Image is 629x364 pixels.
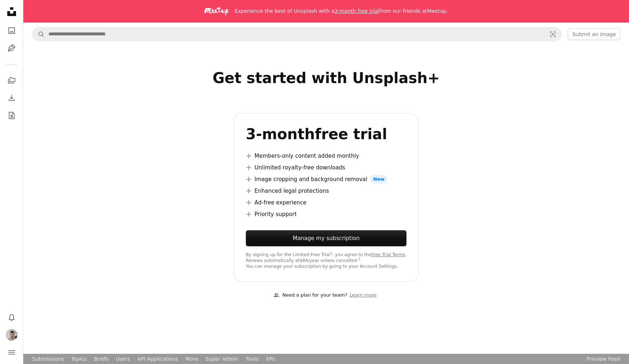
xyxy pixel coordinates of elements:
[329,252,334,255] a: 1
[112,355,134,363] a: Users
[4,310,19,325] button: Notifications
[235,8,448,15] span: Experience the best of Unsplash with a from our friends at Meetup .
[544,27,562,41] button: Visual search
[357,257,362,261] a: 2
[242,354,262,364] button: Trials
[246,264,406,270] li: You can manage your subscription by going to your Account Settings.
[92,69,561,87] h2: Get started with Unsplash+
[4,328,19,342] button: Profile
[246,258,406,264] li: Renews automatically at $84 /year unless cancelled.
[371,252,405,257] a: Free Trial Terms
[182,354,202,364] button: More
[6,329,17,341] img: Avatar of user Samuel Larocque
[4,91,19,105] a: Download History
[347,289,379,301] a: Learn more
[246,252,406,258] li: By signing up for the Limited Free Trial , you agree to the .
[246,210,406,219] li: Priority support
[4,23,19,38] a: Photos
[262,354,279,364] button: XPs
[246,152,406,160] li: Members-only content added monthly
[4,108,19,123] a: Briefs
[4,73,19,88] a: Collections
[67,355,90,363] a: Topics
[204,7,229,16] img: Meetup logo
[4,345,19,360] button: Menu
[568,28,620,40] button: Submit an image
[274,291,347,299] div: Need a plan for your team?
[583,354,624,364] button: Preview Feed
[246,163,406,172] li: Unlimited royalty-free downloads
[246,175,406,184] li: Image cropping and background removal
[246,126,387,142] span: 3 -month free trial
[202,354,242,364] button: Super Admin
[246,187,406,195] li: Enhanced legal protections
[4,4,19,20] a: Home — Unsplash
[370,175,388,184] span: New
[32,27,45,41] button: Search Unsplash
[28,355,67,363] a: Submissions
[4,41,19,55] a: Illustrations
[134,355,182,363] a: API Applications
[246,198,406,207] li: Ad-free experience
[334,8,380,14] span: 3 -month free trial
[32,27,562,42] form: Find visuals sitewide
[90,355,112,363] a: Briefs
[246,230,406,246] a: Manage my subscription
